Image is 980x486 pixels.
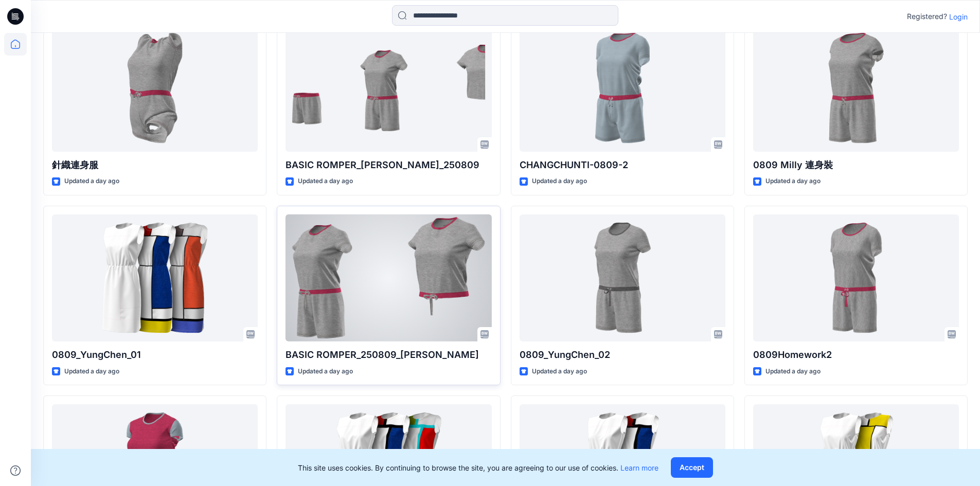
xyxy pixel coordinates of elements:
[765,366,821,377] p: Updated a day ago
[52,348,258,362] p: 0809_YungChen_01
[298,176,353,187] p: Updated a day ago
[286,25,491,152] a: BASIC ROMPER_許雯雅_250809
[52,25,258,152] a: 針織連身服
[620,463,658,472] a: Learn more
[753,348,959,362] p: 0809Homework2
[671,457,713,478] button: Accept
[532,176,587,187] p: Updated a day ago
[52,214,258,341] a: 0809_YungChen_01
[286,158,491,172] p: BASIC ROMPER_[PERSON_NAME]_250809
[52,158,258,172] p: 針織連身服
[520,348,725,362] p: 0809_YungChen_02
[532,366,587,377] p: Updated a day ago
[64,366,119,377] p: Updated a day ago
[949,11,968,22] p: Login
[286,214,491,341] a: BASIC ROMPER_250809_許雯雅
[753,25,959,152] a: 0809 Milly 連身裝
[520,214,725,341] a: 0809_YungChen_02
[765,176,821,187] p: Updated a day ago
[753,214,959,341] a: 0809Homework2
[520,25,725,152] a: CHANGCHUNTI-0809-2
[753,158,959,172] p: 0809 Milly 連身裝
[520,158,725,172] p: CHANGCHUNTI-0809-2
[907,10,947,23] p: Registered?
[64,176,119,187] p: Updated a day ago
[286,348,491,362] p: BASIC ROMPER_250809_[PERSON_NAME]
[298,366,353,377] p: Updated a day ago
[298,462,658,473] p: This site uses cookies. By continuing to browse the site, you are agreeing to our use of cookies.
